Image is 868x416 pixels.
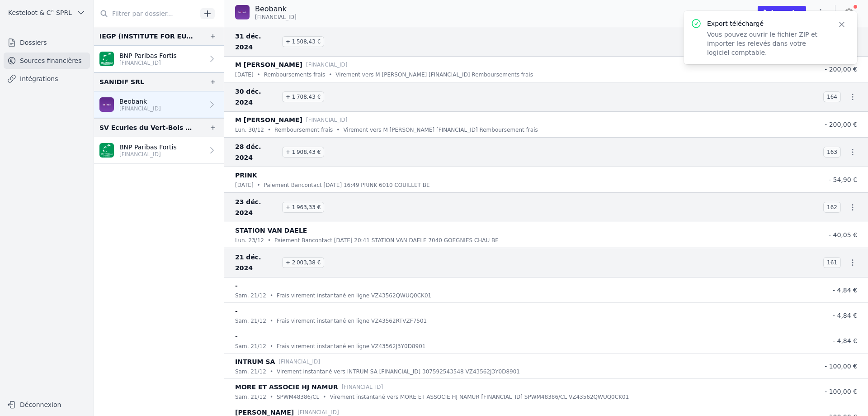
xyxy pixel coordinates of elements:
p: SPWM48386/CL [277,392,319,402]
p: Frais virement instantané en ligne VZ43562QWUQ0CK01 [277,291,431,300]
p: Beobank [255,4,297,14]
span: - 200,00 € [825,121,857,128]
p: Remboursements frais [264,70,325,79]
p: M [PERSON_NAME] [235,59,302,70]
input: Filtrer par dossier... [94,5,197,22]
p: MORE ET ASSOCIE HJ NAMUR [235,382,338,392]
span: 28 déc. 2024 [235,141,278,163]
span: 30 déc. 2024 [235,86,278,108]
a: Dossiers [4,34,90,51]
p: PRINK [235,170,257,181]
button: Kesteloot & C° SPRL [4,5,90,20]
a: Beobank [FINANCIAL_ID] [94,91,224,118]
p: [DATE] [235,181,254,190]
p: Virement instantané vers MORE ET ASSOCIE HJ NAMUR [FINANCIAL_ID] SPWM48386/CL VZ43562QWUQ0CK01 [330,392,629,402]
p: Vous pouvez ouvrir le fichier ZIP et importer les relevés dans votre logiciel comptable. [707,30,826,57]
p: [FINANCIAL_ID] [119,105,161,112]
span: - 100,00 € [825,363,857,370]
div: IEGP (INSTITUTE FOR EU-GULF PARTNERSHIP) [99,31,195,42]
p: [FINANCIAL_ID] [119,59,177,67]
p: Virement vers M [PERSON_NAME] [FINANCIAL_ID] Remboursement frais [343,125,538,134]
div: • [270,342,273,351]
div: • [270,291,273,300]
span: - 54,90 € [829,176,857,183]
p: STATION VAN DAELE [235,225,307,236]
span: + 1 708,43 € [282,91,324,102]
p: Frais virement instantané en ligne VZ43562J3Y0D8901 [277,342,426,351]
span: + 2 003,38 € [282,257,324,268]
button: Déconnexion [4,397,90,412]
div: • [329,70,332,79]
p: M [PERSON_NAME] [235,115,302,125]
span: 21 déc. 2024 [235,252,278,273]
p: lun. 23/12 [235,236,264,245]
span: + 1 508,43 € [282,36,324,47]
div: • [323,392,326,402]
div: SANIDIF SRL [99,77,144,87]
a: BNP Paribas Fortis [FINANCIAL_ID] [94,46,224,72]
img: BNP_BE_BUSINESS_GEBABEBB.png [99,52,114,66]
button: Importer [758,6,806,19]
p: - [235,331,238,342]
span: 164 [823,91,841,102]
p: sam. 21/12 [235,392,266,402]
span: 31 déc. 2024 [235,31,278,53]
p: BNP Paribas Fortis [119,51,177,60]
p: [FINANCIAL_ID] [306,115,348,124]
div: • [257,70,260,79]
p: Remboursement frais [274,125,333,134]
p: Paiement Bancontact [DATE] 16:49 PRINK 6010 COUILLET BE [264,181,430,190]
a: BNP Paribas Fortis [FINANCIAL_ID] [94,137,224,164]
span: + 1 963,33 € [282,202,324,213]
span: [FINANCIAL_ID] [255,14,297,21]
p: sam. 21/12 [235,367,266,376]
div: • [268,125,271,134]
p: [FINANCIAL_ID] [306,60,348,69]
span: - 4,84 € [833,312,857,319]
div: • [270,316,273,325]
p: Virement instantané vers INTRUM SA [FINANCIAL_ID] 307592543548 VZ43562J3Y0D8901 [277,367,520,376]
span: 161 [823,257,841,268]
div: • [268,236,271,245]
p: sam. 21/12 [235,342,266,351]
span: 163 [823,147,841,158]
p: Frais virement instantané en ligne VZ43562RTVZF7501 [277,316,427,325]
p: lun. 30/12 [235,125,264,134]
img: BEOBANK_CTBKBEBX.png [99,97,114,112]
div: • [270,367,273,376]
div: • [257,181,260,190]
p: [FINANCIAL_ID] [278,357,320,366]
div: SV Ecuries du Vert-Bois SRL [99,122,195,133]
p: BNP Paribas Fortis [119,143,177,152]
p: sam. 21/12 [235,316,266,325]
a: Intégrations [4,71,90,87]
span: Kesteloot & C° SPRL [8,8,72,17]
span: - 4,84 € [833,337,857,344]
p: INTRUM SA [235,356,275,367]
span: - 4,84 € [833,287,857,294]
img: BNP_BE_BUSINESS_GEBABEBB.png [99,143,114,158]
p: Export téléchargé [707,19,826,28]
p: Paiement Bancontact [DATE] 20:41 STATION VAN DAELE 7040 GOEGNIES CHAU BE [274,236,499,245]
p: - [235,306,238,316]
span: 162 [823,202,841,213]
div: • [270,392,273,402]
span: + 1 908,43 € [282,147,324,158]
div: • [336,125,340,134]
a: Sources financières [4,53,90,69]
span: - 200,00 € [825,66,857,73]
p: sam. 21/12 [235,291,266,300]
p: [FINANCIAL_ID] [119,151,177,158]
span: 23 déc. 2024 [235,196,278,218]
span: - 100,00 € [825,388,857,395]
p: [FINANCIAL_ID] [342,383,383,392]
img: BEOBANK_CTBKBEBX.png [235,5,250,19]
p: Virement vers M [PERSON_NAME] [FINANCIAL_ID] Remboursements frais [335,70,533,79]
p: [DATE] [235,70,254,79]
span: - 40,05 € [829,231,857,239]
p: - [235,280,238,291]
p: Beobank [119,97,161,106]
